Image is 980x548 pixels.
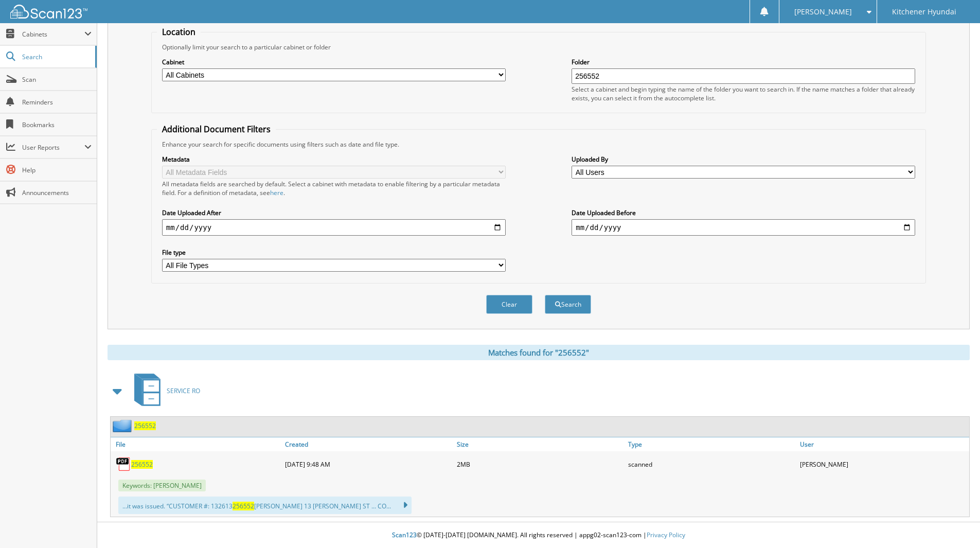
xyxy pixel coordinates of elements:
label: File type [162,248,506,257]
legend: Additional Document Filters [157,123,276,135]
iframe: Chat Widget [929,499,980,548]
label: Folder [572,58,915,66]
input: start [162,219,506,236]
button: Clear [486,295,532,314]
label: Uploaded By [572,155,915,164]
div: Optionally limit your search to a particular cabinet or folder [157,43,920,51]
span: Kitchener Hyundai [892,9,956,15]
span: Search [22,52,90,61]
span: Reminders [22,98,92,107]
div: Select a cabinet and begin typing the name of the folder you want to search in. If the name match... [572,85,915,102]
span: 256552 [233,502,254,510]
span: User Reports [22,143,84,152]
a: Created [282,437,454,451]
a: 256552 [131,460,153,469]
a: 256552 [134,421,156,430]
div: ...it was issued. “CUSTOMER #: 132613 [PERSON_NAME] 13 [PERSON_NAME] ST ... CO... [118,497,412,514]
span: Scan [22,75,92,84]
span: Keywords: [PERSON_NAME] [118,480,206,491]
span: Announcements [22,188,92,197]
span: Help [22,166,92,174]
a: SERVICE RO [128,370,200,411]
div: Matches found for "256552" [108,345,970,360]
a: here [270,188,283,197]
label: Cabinet [162,58,506,66]
div: All metadata fields are searched by default. Select a cabinet with metadata to enable filtering b... [162,180,506,197]
div: [DATE] 9:48 AM [282,454,454,474]
label: Metadata [162,155,506,164]
span: Bookmarks [22,120,92,129]
img: scan123-logo-white.svg [10,5,87,19]
span: [PERSON_NAME] [794,9,852,15]
img: PDF.png [116,456,131,472]
label: Date Uploaded After [162,208,506,217]
span: Scan123 [392,531,417,539]
div: scanned [626,454,797,474]
div: [PERSON_NAME] [797,454,969,474]
a: File [111,437,282,451]
label: Date Uploaded Before [572,208,915,217]
div: 2MB [454,454,626,474]
span: Cabinets [22,30,84,39]
button: Search [545,295,591,314]
img: folder2.png [113,419,134,432]
div: © [DATE]-[DATE] [DOMAIN_NAME]. All rights reserved | appg02-scan123-com | [97,523,980,548]
legend: Location [157,26,201,38]
div: Enhance your search for specific documents using filters such as date and file type. [157,140,920,149]
a: User [797,437,969,451]
a: Privacy Policy [647,531,685,539]
a: Type [626,437,797,451]
input: end [572,219,915,236]
span: SERVICE RO [167,386,200,395]
a: Size [454,437,626,451]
